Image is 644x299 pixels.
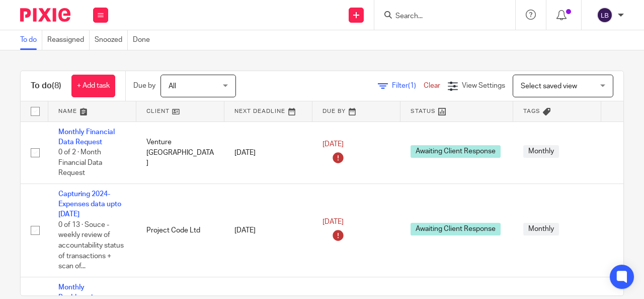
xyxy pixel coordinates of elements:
[58,221,124,270] span: 0 of 13 · Souce - weekly review of accountability status of transactions + scan of...
[20,30,42,50] a: To do
[411,223,501,235] span: Awaiting Client Response
[521,83,577,90] span: Select saved view
[71,75,115,97] a: + Add task
[394,12,485,21] input: Search
[169,83,176,90] span: All
[136,184,224,277] td: Project Code Ltd
[392,82,424,89] span: Filter
[31,81,61,91] h1: To do
[408,82,416,89] span: (1)
[95,30,128,50] a: Snoozed
[523,145,559,158] span: Monthly
[424,82,440,89] a: Clear
[58,149,102,176] span: 0 of 2 · Month Financial Data Request
[462,82,505,89] span: View Settings
[58,191,121,218] a: Capturing 2024-Expenses data upto [DATE]
[224,184,312,277] td: [DATE]
[133,30,155,50] a: Done
[52,82,61,90] span: (8)
[224,122,312,184] td: [DATE]
[20,8,70,22] img: Pixie
[133,81,155,91] p: Due by
[136,122,224,184] td: Venture [GEOGRAPHIC_DATA]
[411,145,501,158] span: Awaiting Client Response
[58,129,115,146] a: Monthly Financial Data Request
[523,108,540,114] span: Tags
[323,219,344,226] span: [DATE]
[323,141,344,148] span: [DATE]
[47,30,90,50] a: Reassigned
[523,223,559,235] span: Monthly
[597,7,613,23] img: svg%3E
